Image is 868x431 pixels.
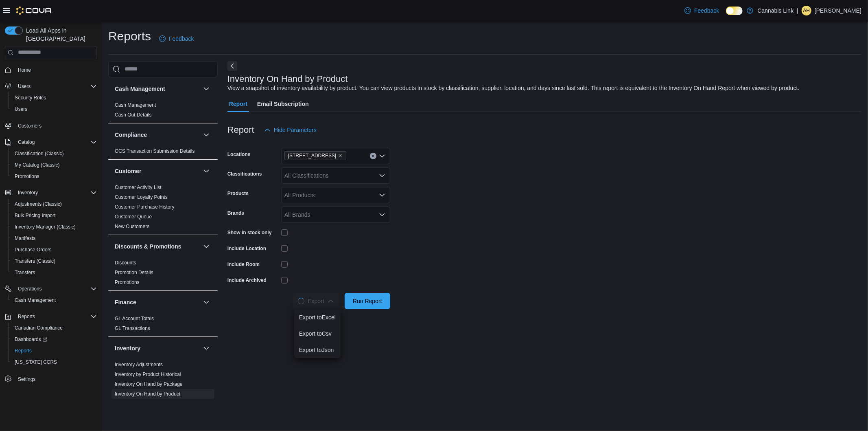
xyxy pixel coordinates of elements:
[227,74,348,84] h3: Inventory On Hand by Product
[11,295,97,305] span: Cash Management
[11,268,38,277] a: Transfers
[16,7,52,15] img: Cova
[15,162,60,168] span: My Catalog (Classic)
[803,6,810,15] span: AH
[11,222,79,232] a: Inventory Manager (Classic)
[11,245,97,255] span: Purchase Orders
[11,334,50,344] a: Dashboards
[115,298,136,306] h3: Finance
[18,286,42,292] span: Operations
[11,357,97,367] span: Washington CCRS
[115,400,164,407] span: Inventory Transactions
[15,284,97,294] span: Operations
[156,31,197,47] a: Feedback
[11,334,97,344] span: Dashboards
[15,95,46,101] span: Security Roles
[757,6,794,15] p: Cannabis Link
[8,356,100,368] button: [US_STATE] CCRS
[18,123,42,129] span: Customers
[18,67,31,73] span: Home
[8,221,100,233] button: Inventory Manager (Classic)
[115,194,168,200] span: Customer Loyalty Points
[2,136,100,148] button: Catalog
[345,293,390,309] button: Run Report
[5,61,97,406] nav: Complex example
[115,204,175,210] a: Customer Purchase History
[294,309,341,325] button: Export toExcel
[8,267,100,278] button: Transfers
[726,15,726,15] span: Dark Mode
[11,256,59,266] a: Transfers (Classic)
[11,295,59,305] a: Cash Management
[8,198,100,210] button: Adjustments (Classic)
[2,283,100,295] button: Operations
[11,222,97,232] span: Inventory Manager (Classic)
[115,112,152,118] span: Cash Out Details
[115,260,136,266] a: Discounts
[115,259,136,266] span: Discounts
[8,92,100,103] button: Security Roles
[15,121,45,131] a: Customers
[11,268,97,277] span: Transfers
[115,325,150,331] a: GL Transactions
[115,167,141,175] h3: Customer
[15,137,38,147] button: Catalog
[108,258,218,290] div: Discounts & Promotions
[169,35,194,43] span: Feedback
[229,96,247,112] span: Report
[18,139,35,145] span: Catalog
[11,256,97,266] span: Transfers (Classic)
[227,171,262,177] label: Classifications
[115,279,140,286] span: Promotions
[227,84,800,92] div: View a snapshot of inventory availability by product. You can view products in stock by classific...
[115,391,180,397] a: Inventory On Hand by Product
[15,137,97,147] span: Catalog
[11,323,66,333] a: Canadian Compliance
[797,6,798,15] p: |
[115,242,181,251] h3: Discounts & Promotions
[201,166,211,176] button: Customer
[11,357,60,367] a: [US_STATE] CCRS
[115,325,150,332] span: GL Transactions
[8,159,100,171] button: My Catalog (Classic)
[379,192,385,198] button: Open list of options
[8,255,100,267] button: Transfers (Classic)
[18,376,35,383] span: Settings
[353,297,382,305] span: Run Report
[293,293,339,309] button: LoadingExport
[227,245,266,252] label: Include Location
[11,93,49,103] a: Security Roles
[15,374,39,384] a: Settings
[227,277,267,284] label: Include Archived
[379,153,385,159] button: Open list of options
[15,359,57,365] span: [US_STATE] CCRS
[8,244,100,255] button: Purchase Orders
[15,312,97,321] span: Reports
[294,342,341,358] button: Export toJson
[18,189,38,196] span: Inventory
[115,270,153,275] a: Promotion Details
[115,167,200,175] button: Customer
[115,184,162,191] span: Customer Activity List
[115,131,147,139] h3: Compliance
[11,211,97,220] span: Bulk Pricing Import
[108,100,218,123] div: Cash Management
[15,312,38,321] button: Reports
[115,131,200,139] button: Compliance
[2,187,100,198] button: Inventory
[11,172,43,181] a: Promotions
[15,65,34,75] a: Home
[11,346,35,356] a: Reports
[15,150,64,157] span: Classification (Classic)
[15,269,35,276] span: Transfers
[11,93,97,103] span: Security Roles
[115,148,195,154] span: OCS Transaction Submission Details
[15,212,56,219] span: Bulk Pricing Import
[11,199,97,209] span: Adjustments (Classic)
[8,295,100,306] button: Cash Management
[115,85,165,93] h3: Cash Management
[115,371,181,378] span: Inventory by Product Historical
[115,148,195,154] a: OCS Transaction Submission Details
[115,344,200,352] button: Inventory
